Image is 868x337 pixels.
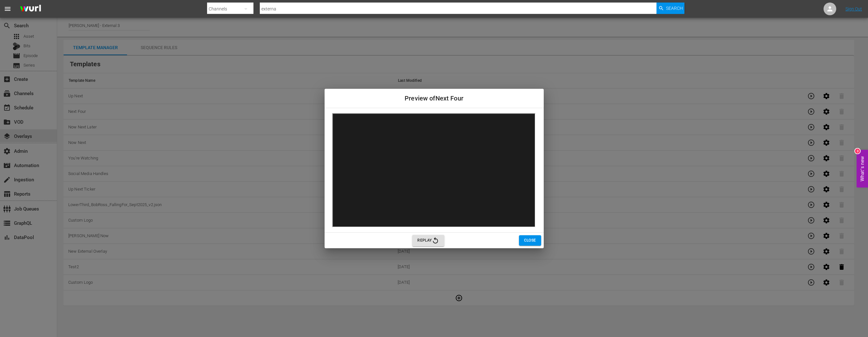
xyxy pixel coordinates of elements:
div: 3 [855,148,860,153]
span: Close [524,237,536,244]
span: menu [4,5,11,13]
a: Sign Out [845,6,862,11]
span: Replay [417,237,439,244]
span: Search [666,3,683,14]
span: Preview of Next Four [405,95,463,102]
button: Open Feedback Widget [857,150,868,187]
img: ans4CAIJ8jUAAAAAAAAAAAAAAAAAAAAAAAAgQb4GAAAAAAAAAAAAAAAAAAAAAAAAJMjXAAAAAAAAAAAAAAAAAAAAAAAAgAT5G... [15,2,46,16]
button: Close [519,235,541,246]
button: Replay [412,235,444,246]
